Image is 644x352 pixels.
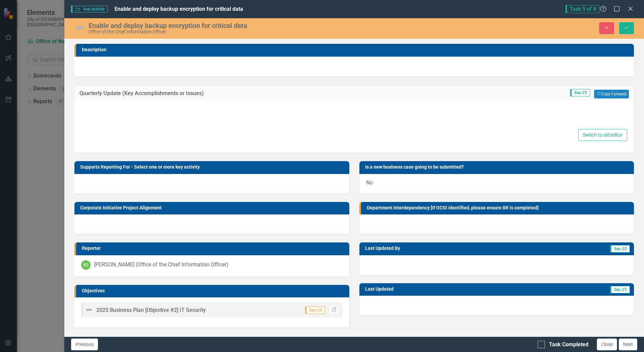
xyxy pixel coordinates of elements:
[85,306,93,314] img: Not Defined
[570,89,590,96] span: Sep-25
[71,339,98,350] button: Previous
[610,245,630,253] span: Sep-25
[597,339,617,350] button: Close
[365,165,631,170] h3: Is a new business case going to be submitted?
[610,286,630,293] span: Sep-25
[82,47,631,52] h3: Description
[89,22,389,29] div: Enable and deploy backup encryption for critical data
[366,179,373,186] span: No
[305,306,325,314] span: Sep-25
[96,307,206,313] span: 2025 Business Plan [Objective #2] IT Security
[594,90,629,98] button: Copy Forward
[549,341,588,349] div: Task Completed
[89,29,389,34] div: Office of the Chief Information Officer
[80,205,346,210] h3: Corporate Initiative Project Alignment
[81,260,91,270] div: EC
[79,90,452,96] h3: Quarterly Update (Key Accomplishments or Issues)
[619,339,637,350] button: Next
[74,22,85,33] img: Not Defined
[578,129,627,141] button: Switch to old editor
[71,6,107,12] span: Key Activity
[80,165,346,170] h3: Supports Reporting For - Select one or more key activity
[82,288,346,293] h3: Objectives
[365,287,520,292] h3: Last Updated
[367,205,631,210] h3: Department Interdependency [If OCIO identified, please ensure BR is completed]
[82,246,346,251] h3: Reporter
[566,5,599,13] span: Task 5 of 8
[365,246,533,251] h3: Last Updated By
[115,6,243,12] span: Enable and deploy backup encryption for critical data
[94,261,228,269] div: [PERSON_NAME] (Office of the Chief Information Officer)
